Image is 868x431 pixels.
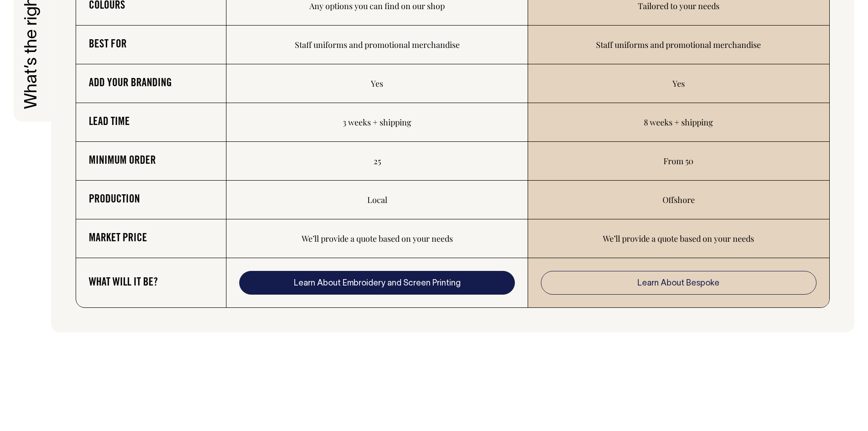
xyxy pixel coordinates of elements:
[226,142,528,181] td: 25
[528,142,829,181] td: From 50
[226,219,528,258] td: We’ll provide a quote based on your needs
[226,181,528,219] td: Local
[76,103,227,142] td: Lead time
[76,64,227,103] td: Add your branding
[528,26,829,64] td: Staff uniforms and promotional merchandise
[76,258,227,307] td: What will it be?
[226,103,528,142] td: 3 weeks + shipping
[528,64,829,103] td: Yes
[528,181,829,219] td: Offshore
[528,219,829,258] td: We’ll provide a quote based on your needs
[76,219,227,258] td: Market price
[239,271,514,295] a: Learn About Embroidery and Screen Printing
[528,103,829,142] td: 8 weeks + shipping
[76,26,227,64] td: Best for
[226,26,528,64] td: Staff uniforms and promotional merchandise
[76,181,227,219] td: Production
[541,271,817,295] a: Learn About Bespoke
[76,142,227,181] td: Minimum order
[226,64,528,103] td: Yes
